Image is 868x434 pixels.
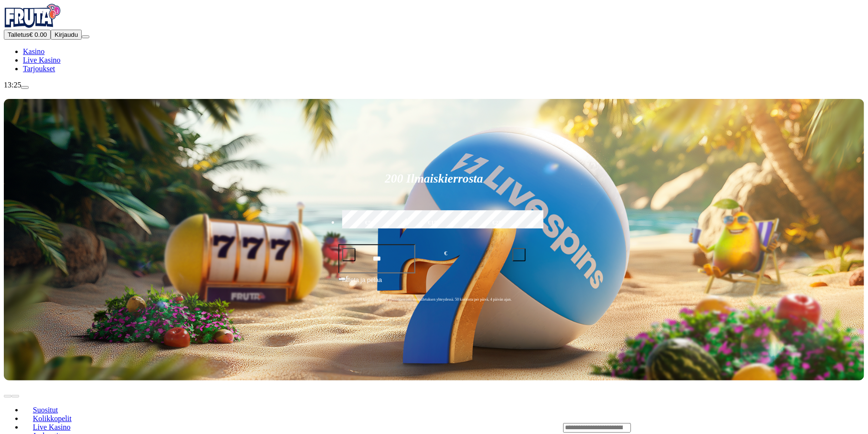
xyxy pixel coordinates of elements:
[23,412,81,426] a: Kolikkopelit
[23,403,68,417] a: Suositut
[512,248,526,261] button: plus icon
[23,47,44,55] a: Kasino
[29,31,47,38] span: € 0.00
[4,47,864,73] nav: Main menu
[342,248,356,261] button: minus icon
[563,423,631,433] input: Search
[4,4,61,28] img: Fruta
[4,4,864,73] nav: Primary
[23,65,55,73] a: Tarjoukset
[11,395,19,398] button: next slide
[4,21,61,29] a: Fruta
[54,31,78,38] span: Kirjaudu
[346,274,349,280] span: €
[29,406,62,414] span: Suositut
[29,423,75,431] span: Live Kasino
[82,35,89,38] button: menu
[23,56,61,64] a: Live Kasino
[404,209,464,237] label: €150
[8,31,29,38] span: Talletus
[21,86,29,89] button: live-chat
[468,209,528,237] label: €250
[29,414,76,423] span: Kolikkopelit
[4,81,21,89] span: 13:25
[340,209,400,237] label: €50
[445,249,447,258] span: €
[4,30,51,40] button: Talletusplus icon€ 0.00
[338,275,530,293] button: Talleta ja pelaa
[341,275,382,293] span: Talleta ja pelaa
[4,395,11,398] button: prev slide
[51,30,82,40] button: Kirjaudu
